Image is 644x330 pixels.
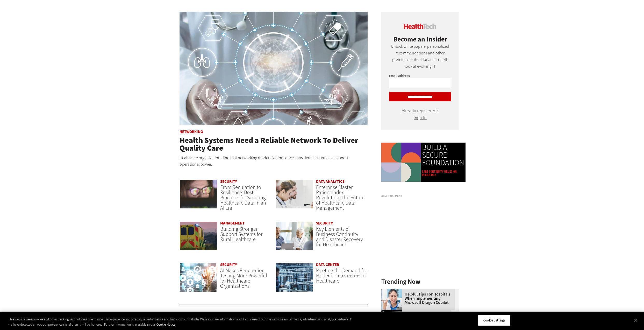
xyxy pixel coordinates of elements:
[414,114,427,121] a: Sign In
[422,144,464,166] a: BUILD A SECURE FOUNDATION
[393,35,447,44] span: Become an Insider
[275,180,313,209] img: medical researchers look at data on desktop monitor
[180,155,368,168] p: Healthcare organizations find that networking modernization, once considered a burden, can boost ...
[381,289,405,293] a: Doctor using phone to dictate to tablet
[630,314,641,326] button: Close
[389,109,451,119] div: Already registered?
[389,74,410,78] label: Email Address
[404,24,436,29] img: cdw insider logo
[316,184,364,212] a: Enterprise Master Patient Index Revolution: The Future of Healthcare Data Management
[381,143,421,182] img: Colorful animated shapes
[316,262,339,267] a: Data Center
[422,170,464,177] a: Care continuity relies on resiliency.
[8,317,354,327] div: This website uses cookies and other tracking technologies to enhance user experience and to analy...
[180,12,368,125] img: Healthcare networking
[316,221,333,226] a: Security
[180,263,218,297] a: Healthcare and hacking concept
[389,43,451,69] p: Unlock white papers, personalized recommendations and other premium content for an in-depth look ...
[180,12,368,126] a: Healthcare networking
[180,221,218,255] a: ambulance driving down country road at sunset
[220,221,245,226] a: Management
[180,135,358,153] a: Health Systems Need a Reliable Network To Deliver Quality Care
[220,226,262,243] a: Building Stronger Support Systems for Rural Healthcare
[220,262,237,267] a: Security
[381,278,459,285] h3: Trending Now
[275,263,313,292] img: engineer with laptop overlooking data center
[478,315,510,326] button: Cookie Settings
[381,289,402,310] img: Doctor using phone to dictate to tablet
[316,179,345,184] a: Data Analytics
[275,180,313,214] a: medical researchers look at data on desktop monitor
[220,267,267,290] a: AI Makes Penetration Testing More Powerful for Healthcare Organizations
[180,263,218,292] img: Healthcare and hacking concept
[316,267,367,284] a: Meeting the Demand for Modern Data Centers in Healthcare
[275,221,313,255] a: incident response team discusses around a table
[156,322,175,327] a: More information about your privacy
[220,184,266,212] a: From Regulation to Resilience: Best Practices for Securing Healthcare Data in an AI Era
[180,180,218,209] img: woman wearing glasses looking at healthcare data on screen
[381,292,456,305] a: Helpful Tips for Hospitals When Implementing Microsoft Dragon Copilot
[275,263,313,297] a: engineer with laptop overlooking data center
[180,221,218,250] img: ambulance driving down country road at sunset
[180,180,218,214] a: woman wearing glasses looking at healthcare data on screen
[180,129,203,134] a: Networking
[220,179,237,184] a: Security
[381,200,459,265] iframe: advertisement
[275,221,313,250] img: incident response team discusses around a table
[316,226,363,248] a: Key Elements of Business Continuity and Disaster Recovery for Healthcare
[381,310,405,314] a: Desktop monitor with brain AI concept
[381,195,459,198] h3: Advertisement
